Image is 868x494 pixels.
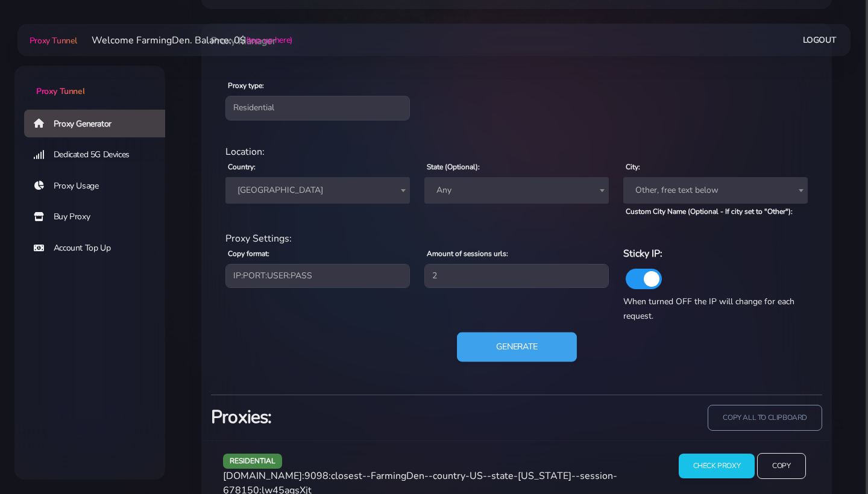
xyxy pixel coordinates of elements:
[631,182,800,199] span: Other, free text below
[233,182,403,199] span: United States of America
[424,177,609,204] span: Any
[757,453,805,479] input: Copy
[36,86,84,97] span: Proxy Tunnel
[24,234,175,262] a: Account Top Up
[218,231,815,246] div: Proxy Settings:
[427,248,508,259] label: Amount of sessions urls:
[679,454,755,478] input: Check Proxy
[211,405,509,430] h3: Proxies:
[457,332,577,361] button: Generate
[810,436,853,479] iframe: Webchat Widget
[623,296,794,322] span: When turned OFF the IP will change for each request.
[626,206,793,217] label: Custom City Name (Optional - If city set to "Other"):
[626,161,640,172] label: City:
[223,454,282,469] span: residential
[228,80,264,91] label: Proxy type:
[432,182,602,199] span: Any
[803,29,837,51] a: Logout
[427,161,480,172] label: State (Optional):
[708,405,822,431] input: copy all to clipboard
[225,177,410,204] span: United States of America
[228,248,269,259] label: Copy format:
[30,35,77,46] span: Proxy Tunnel
[77,33,292,48] li: Welcome FarmingDen. Balance: 0$
[24,141,175,169] a: Dedicated 5G Devices
[228,161,256,172] label: Country:
[218,145,815,159] div: Location:
[623,246,808,261] h6: Sticky IP:
[246,34,292,46] a: (top-up here)
[14,66,165,98] a: Proxy Tunnel
[27,31,77,50] a: Proxy Tunnel
[623,177,808,204] span: Other, free text below
[24,203,175,231] a: Buy Proxy
[24,110,175,137] a: Proxy Generator
[24,172,175,200] a: Proxy Usage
